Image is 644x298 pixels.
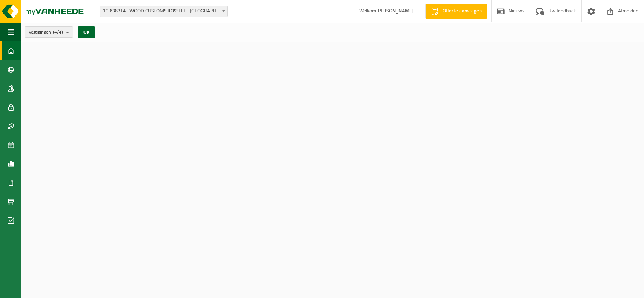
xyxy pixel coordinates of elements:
[441,8,484,15] span: Offerte aanvragen
[376,8,414,14] strong: [PERSON_NAME]
[29,27,63,38] span: Vestigingen
[100,6,227,17] span: 10-838314 - WOOD CUSTOMS ROSSEEL - OOSTKAMP
[425,4,487,19] a: Offerte aanvragen
[78,26,95,38] button: OK
[25,26,73,38] button: Vestigingen(4/4)
[53,30,63,35] count: (4/4)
